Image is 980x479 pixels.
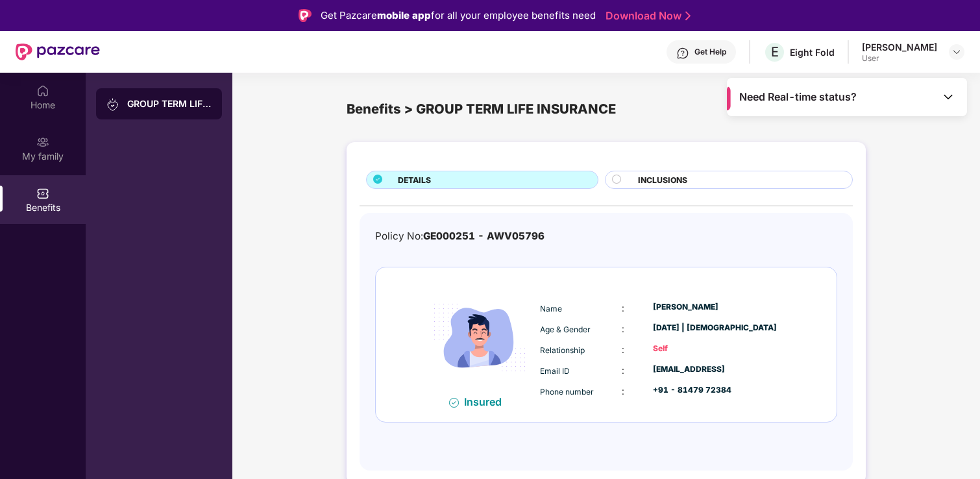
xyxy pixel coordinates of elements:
img: svg+xml;base64,PHN2ZyB3aWR0aD0iMjAiIGhlaWdodD0iMjAiIHZpZXdCb3g9IjAgMCAyMCAyMCIgZmlsbD0ibm9uZSIgeG... [106,98,119,111]
div: GROUP TERM LIFE INSURANCE [127,97,212,110]
div: [EMAIL_ADDRESS] [653,363,787,376]
div: Self [653,343,787,355]
a: Download Now [606,9,687,23]
span: : [622,323,624,334]
img: Toggle Icon [942,90,955,103]
div: Get Help [694,47,726,57]
div: Get Pazcare for all your employee benefits need [321,8,596,23]
img: svg+xml;base64,PHN2ZyBpZD0iSG9tZSIgeG1sbnM9Imh0dHA6Ly93d3cudzMub3JnLzIwMDAvc3ZnIiB3aWR0aD0iMjAiIG... [36,84,49,97]
div: User [862,53,937,64]
span: GE000251 - AWV05796 [423,230,545,242]
strong: mobile app [377,9,431,21]
img: svg+xml;base64,PHN2ZyBpZD0iRHJvcGRvd24tMzJ4MzIiIHhtbG5zPSJodHRwOi8vd3d3LnczLm9yZy8yMDAwL3N2ZyIgd2... [951,47,962,57]
div: Policy No: [375,228,545,244]
div: [PERSON_NAME] [653,301,787,313]
span: : [622,302,624,313]
span: : [622,386,624,397]
div: [DATE] | [DEMOGRAPHIC_DATA] [653,322,787,334]
span: INCLUSIONS [638,174,687,186]
img: svg+xml;base64,PHN2ZyBpZD0iSGVscC0zMngzMiIgeG1sbnM9Imh0dHA6Ly93d3cudzMub3JnLzIwMDAvc3ZnIiB3aWR0aD... [676,47,689,60]
span: : [622,365,624,376]
span: Name [540,304,562,313]
span: : [622,344,624,355]
span: Relationship [540,345,585,355]
img: New Pazcare Logo [16,43,100,60]
div: [PERSON_NAME] [862,41,937,53]
img: svg+xml;base64,PHN2ZyB3aWR0aD0iMjAiIGhlaWdodD0iMjAiIHZpZXdCb3g9IjAgMCAyMCAyMCIgZmlsbD0ibm9uZSIgeG... [36,136,49,149]
span: Need Real-time status? [739,90,857,104]
span: Phone number [540,387,594,397]
span: Age & Gender [540,325,591,334]
div: Eight Fold [790,46,835,58]
span: E [771,44,779,60]
img: Logo [299,9,312,22]
div: +91 - 81479 72384 [653,384,787,397]
img: Stroke [685,9,691,23]
img: icon [423,280,537,395]
div: Benefits > GROUP TERM LIFE INSURANCE [347,99,866,119]
img: svg+xml;base64,PHN2ZyBpZD0iQmVuZWZpdHMiIHhtbG5zPSJodHRwOi8vd3d3LnczLm9yZy8yMDAwL3N2ZyIgd2lkdGg9Ij... [36,187,49,200]
span: Email ID [540,366,570,376]
div: Insured [464,395,509,408]
span: DETAILS [398,174,431,186]
img: svg+xml;base64,PHN2ZyB4bWxucz0iaHR0cDovL3d3dy53My5vcmcvMjAwMC9zdmciIHdpZHRoPSIxNiIgaGVpZ2h0PSIxNi... [449,398,459,408]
